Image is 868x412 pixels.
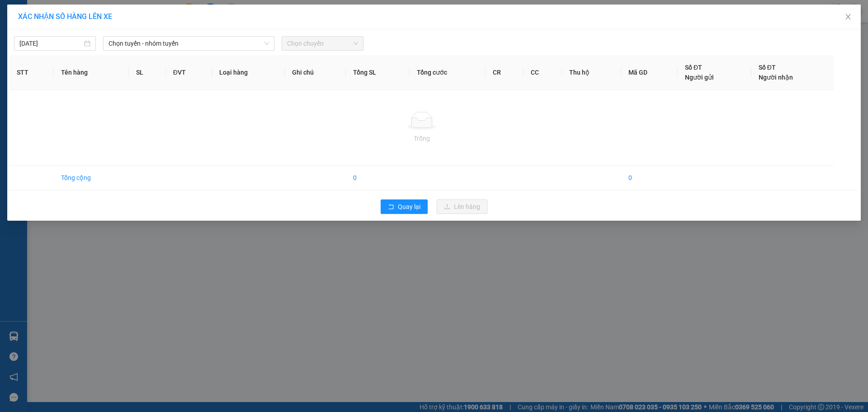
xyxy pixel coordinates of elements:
[685,74,714,81] span: Người gửi
[621,166,678,190] td: 0
[287,37,358,50] span: Chọn chuyến
[166,55,212,90] th: ĐVT
[54,166,129,190] td: Tổng cộng
[17,133,827,143] div: Trống
[759,74,793,81] span: Người nhận
[524,55,562,90] th: CC
[129,55,165,90] th: SL
[108,37,269,50] span: Chọn tuyến - nhóm tuyến
[19,38,82,48] input: 14/09/2025
[18,12,112,21] span: XÁC NHẬN SỐ HÀNG LÊN XE
[346,55,410,90] th: Tổng SL
[621,55,678,90] th: Mã GD
[844,13,852,20] span: close
[212,55,285,90] th: Loại hàng
[264,41,269,46] span: down
[346,166,410,190] td: 0
[285,55,346,90] th: Ghi chú
[759,64,776,71] span: Số ĐT
[381,199,428,214] button: rollbackQuay lại
[54,55,129,90] th: Tên hàng
[410,55,486,90] th: Tổng cước
[437,199,487,214] button: uploadLên hàng
[486,55,524,90] th: CR
[398,202,420,212] span: Quay lại
[562,55,621,90] th: Thu hộ
[9,55,54,90] th: STT
[388,204,394,211] span: rollback
[835,5,861,30] button: Close
[685,64,702,71] span: Số ĐT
